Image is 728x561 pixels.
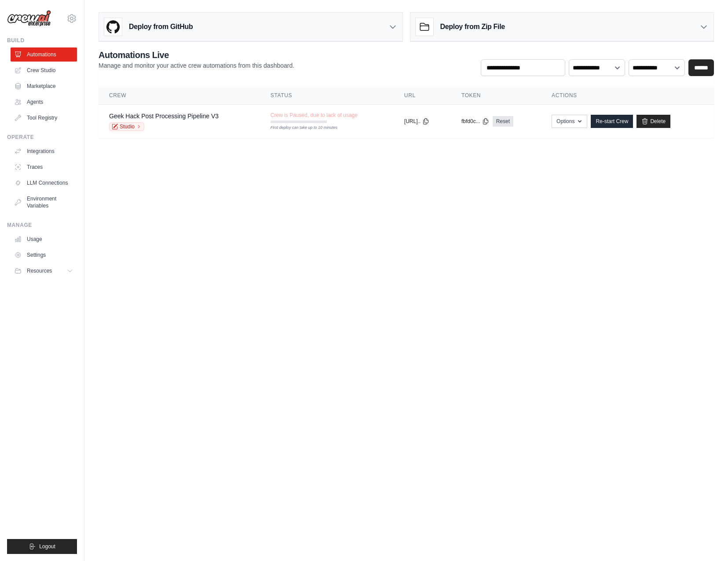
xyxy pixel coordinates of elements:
[11,47,77,62] a: Automations
[27,267,52,274] span: Resources
[109,122,144,131] a: Studio
[7,222,77,229] div: Manage
[637,115,670,128] a: Delete
[129,22,193,32] h3: Deploy from GitHub
[7,37,77,44] div: Build
[104,18,122,36] img: GitHub Logo
[11,160,77,174] a: Traces
[541,87,714,105] th: Actions
[11,232,77,246] a: Usage
[451,87,541,105] th: Token
[11,63,77,77] a: Crew Studio
[99,49,294,61] h2: Automations Live
[552,115,587,128] button: Options
[260,87,394,105] th: Status
[11,192,77,213] a: Environment Variables
[394,87,451,105] th: URL
[11,264,77,278] button: Resources
[11,111,77,125] a: Tool Registry
[11,144,77,158] a: Integrations
[271,112,358,119] span: Crew is Paused, due to lack of usage
[7,10,51,27] img: Logo
[11,248,77,262] a: Settings
[99,61,294,70] p: Manage and monitor your active crew automations from this dashboard.
[7,539,77,554] button: Logout
[440,22,505,32] h3: Deploy from Zip File
[591,115,633,128] a: Re-start Crew
[109,113,219,120] a: Geek Hack Post Processing Pipeline V3
[11,176,77,190] a: LLM Connections
[7,134,77,141] div: Operate
[11,95,77,109] a: Agents
[99,87,260,105] th: Crew
[493,116,513,127] a: Reset
[39,543,55,550] span: Logout
[461,118,489,125] button: fbfd0c...
[271,125,327,131] div: First deploy can take up to 10 minutes
[11,79,77,93] a: Marketplace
